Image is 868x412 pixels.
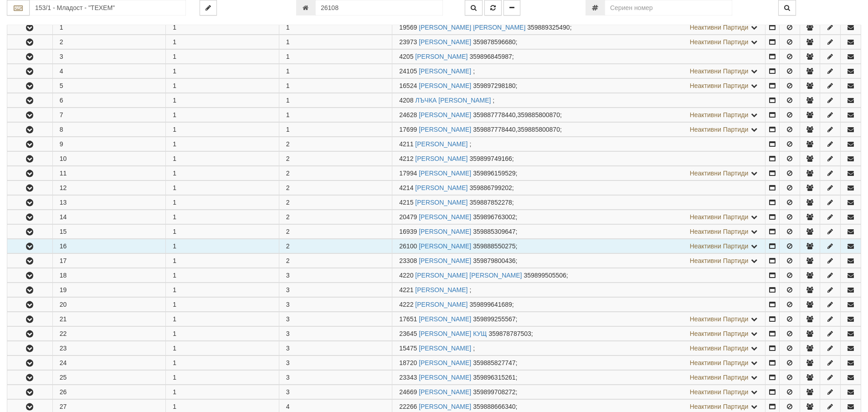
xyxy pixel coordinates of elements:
span: 1 [286,53,290,60]
td: ; [392,239,765,253]
span: 1 [286,126,290,133]
td: ; [392,166,765,180]
span: 3 [286,315,290,323]
td: 18 [52,268,166,283]
td: 1 [166,268,279,283]
td: 1 [166,50,279,64]
td: 1 [166,356,279,370]
span: 3 [286,286,290,294]
span: 359887778440,359885800870 [473,126,560,133]
span: 1 [286,67,290,75]
span: 359897298180 [473,82,515,89]
td: 1 [166,385,279,399]
td: 13 [52,196,166,210]
td: 4 [52,64,166,78]
td: 1 [166,181,279,195]
td: ; [392,268,765,283]
span: 359899505506 [524,272,566,279]
td: 22 [52,327,166,341]
td: ; [392,298,765,312]
span: Неактивни Партиди [690,24,749,31]
a: [PERSON_NAME] [415,53,467,60]
span: Неактивни Партиди [690,345,749,352]
span: Партида № [399,213,417,221]
a: [PERSON_NAME] [419,359,471,366]
td: ; [392,181,765,195]
span: Партида № [399,242,417,250]
td: ; [392,108,765,122]
td: 1 [166,312,279,326]
a: [PERSON_NAME] [419,170,471,177]
td: 1 [166,108,279,122]
td: 9 [52,137,166,151]
span: 2 [286,155,290,162]
span: 359896159529 [473,170,515,177]
td: 1 [166,137,279,151]
span: Неактивни Партиди [690,359,749,366]
span: Партида № [399,374,417,381]
span: Партида № [399,111,417,118]
a: [PERSON_NAME] [PERSON_NAME] [415,272,522,279]
td: 17 [52,254,166,268]
td: ; [392,196,765,210]
span: 2 [286,199,290,206]
span: Партида № [399,155,413,162]
span: 2 [286,140,290,148]
span: Партида № [399,301,413,308]
td: ; [392,152,765,166]
span: 3 [286,301,290,308]
a: [PERSON_NAME] [419,315,471,323]
td: 1 [166,327,279,341]
td: 3 [52,50,166,64]
span: 4 [286,403,290,410]
td: ; [392,79,765,93]
span: 359886799202 [469,184,512,191]
span: 3 [286,359,290,366]
span: 3 [286,330,290,337]
td: ; [392,225,765,239]
a: ЛЪЧКА [PERSON_NAME] [415,97,491,104]
span: Партида № [399,403,417,410]
span: Неактивни Партиди [690,213,749,221]
td: 23 [52,341,166,355]
td: 12 [52,181,166,195]
td: 14 [52,210,166,224]
a: [PERSON_NAME] [419,82,471,89]
span: Неактивни Партиди [690,38,749,46]
span: Неактивни Партиди [690,82,749,89]
td: ; [392,356,765,370]
span: 1 [286,82,290,89]
span: Партида № [399,97,413,104]
span: 359899708272 [473,388,515,396]
td: 1 [166,283,279,297]
span: 359887852278 [469,199,512,206]
a: [PERSON_NAME] КУЩ [419,330,487,337]
td: ; [392,20,765,35]
td: 19 [52,283,166,297]
a: [PERSON_NAME] [PERSON_NAME] [419,24,525,31]
td: 1 [166,64,279,78]
span: 3 [286,388,290,396]
span: Партида № [399,53,413,60]
a: [PERSON_NAME] [419,126,471,133]
span: Неактивни Партиди [690,228,749,235]
span: 359888666340 [473,403,515,410]
span: 359899255567 [473,315,515,323]
span: Партида № [399,126,417,133]
span: Партида № [399,315,417,323]
span: Неактивни Партиди [690,388,749,396]
td: 1 [166,210,279,224]
span: 2 [286,228,290,235]
span: 359888550275 [473,242,515,250]
a: [PERSON_NAME] [419,388,471,396]
a: [PERSON_NAME] [415,199,467,206]
span: Партида № [399,272,413,279]
td: 1 [166,254,279,268]
span: Партида № [399,170,417,177]
td: 1 [166,196,279,210]
td: 1 [166,123,279,137]
a: [PERSON_NAME] [415,140,467,148]
span: 359889325490 [527,24,570,31]
span: 359878787503 [488,330,531,337]
td: ; [392,93,765,108]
